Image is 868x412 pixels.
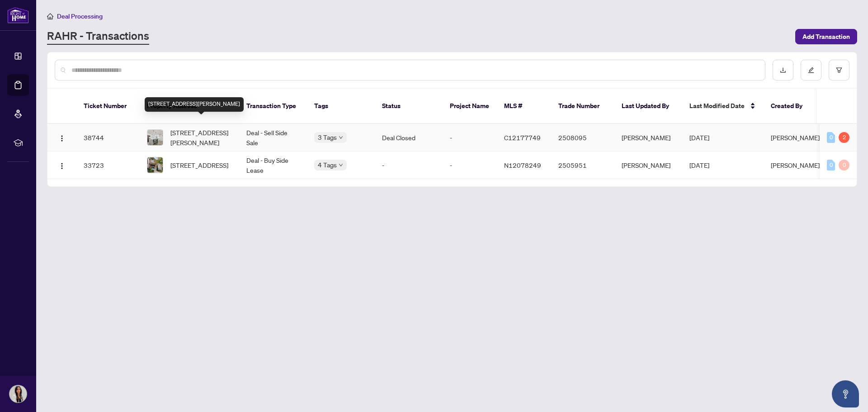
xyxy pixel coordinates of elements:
th: Project Name [443,89,497,124]
span: filter [836,67,842,73]
td: - [443,124,497,152]
span: [PERSON_NAME] [771,133,820,142]
span: down [339,163,343,167]
td: [PERSON_NAME] [614,124,682,152]
td: 33723 [76,152,140,179]
td: - [443,152,497,179]
span: download [780,67,786,73]
th: Transaction Type [239,89,307,124]
span: [DATE] [689,133,709,142]
a: RAHR - Transactions [47,28,149,45]
td: [PERSON_NAME] [614,152,682,179]
img: thumbnail-img [147,130,163,145]
td: Deal - Sell Side Sale [239,124,307,152]
div: 2 [839,132,849,143]
img: logo [7,7,29,24]
th: Trade Number [551,89,614,124]
td: 2508095 [551,124,614,152]
th: Ticket Number [76,89,140,124]
th: Tags [307,89,375,124]
span: [STREET_ADDRESS][PERSON_NAME] [170,128,232,147]
button: download [773,60,793,81]
th: MLS # [497,89,551,124]
button: Logo [55,158,69,172]
span: [DATE] [689,161,709,169]
div: [STREET_ADDRESS][PERSON_NAME] [145,97,244,112]
span: down [339,135,343,140]
th: Status [375,89,443,124]
div: 0 [839,160,849,170]
td: Deal Closed [375,124,443,152]
td: 38744 [76,124,140,152]
span: Last Modified Date [689,101,745,111]
td: Deal - Buy Side Lease [239,152,307,179]
span: 3 Tags [318,132,337,142]
button: Open asap [832,380,859,407]
img: Logo [58,162,66,170]
span: C12177749 [504,133,541,142]
span: Add Transaction [802,29,850,44]
button: Add Transaction [795,29,857,44]
button: filter [829,60,849,81]
th: Last Modified Date [682,89,764,124]
th: Last Updated By [614,89,682,124]
button: Logo [55,130,69,145]
th: Property Address [140,89,239,124]
span: 4 Tags [318,160,337,170]
span: Deal Processing [57,12,103,20]
span: [PERSON_NAME] [771,161,820,169]
td: - [375,152,443,179]
button: edit [801,60,821,81]
div: 0 [827,132,835,143]
span: edit [808,67,814,73]
img: Logo [58,135,66,142]
td: 2505951 [551,152,614,179]
img: thumbnail-img [147,157,163,173]
div: 0 [827,160,835,170]
span: home [47,13,53,19]
span: N12078249 [504,161,541,169]
th: Created By [764,89,818,124]
span: [STREET_ADDRESS] [170,160,228,170]
img: Profile Icon [9,385,27,403]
